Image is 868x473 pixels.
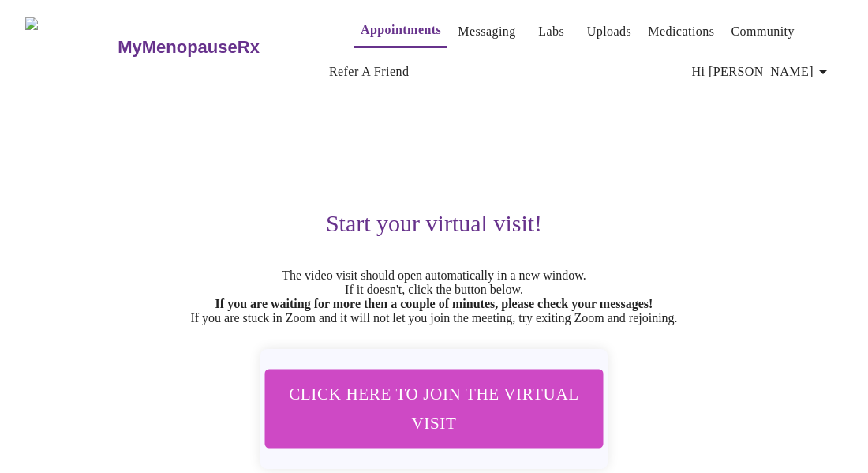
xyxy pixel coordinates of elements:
img: MyMenopauseRx Logo [25,17,116,77]
a: Messaging [458,21,515,43]
button: Hi [PERSON_NAME] [686,56,839,88]
a: Labs [538,21,564,43]
button: Messaging [451,16,522,47]
button: Labs [526,16,577,47]
span: Hi [PERSON_NAME] [692,61,832,83]
strong: If you are waiting for more then a couple of minutes, please check your messages! [215,297,653,310]
button: Appointments [354,14,447,48]
button: Refer a Friend [323,56,416,88]
button: Medications [642,16,720,47]
h3: Start your virtual visit! [25,210,843,237]
a: Appointments [361,19,441,41]
a: Uploads [587,21,632,43]
button: Click here to join the virtual visit [265,370,604,449]
a: Medications [648,21,714,43]
a: Refer a Friend [329,61,410,83]
p: The video visit should open automatically in a new window. If it doesn't, click the button below.... [25,268,843,325]
span: Click here to join the virtual visit [286,380,582,438]
a: Community [731,21,795,43]
a: MyMenopauseRx [116,20,323,75]
h3: MyMenopauseRx [118,37,260,58]
button: Uploads [581,16,638,47]
button: Community [724,16,801,47]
